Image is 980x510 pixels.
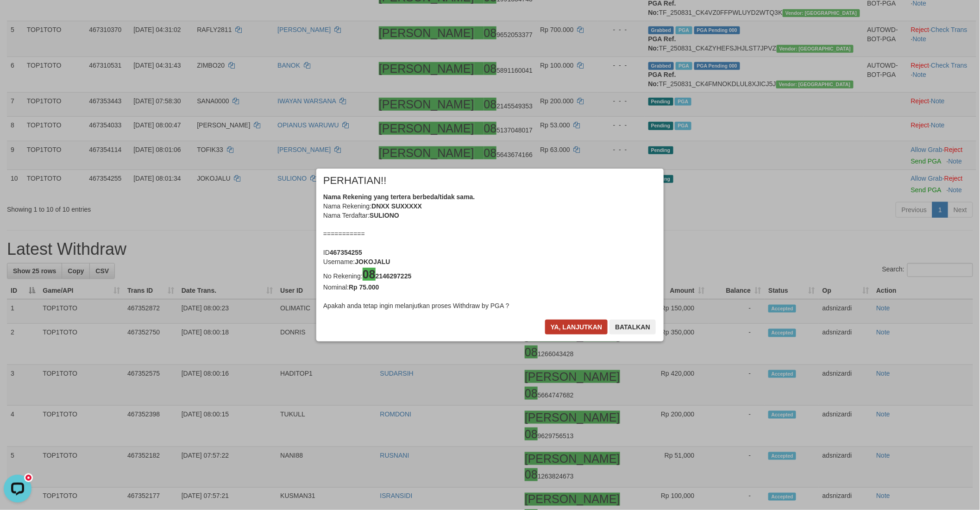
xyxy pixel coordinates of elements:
[355,258,390,265] b: JOKOJALU
[371,202,422,210] b: DNXX SUXXXXX
[323,176,387,185] span: PERHATIAN!!
[323,193,475,201] b: Nama Rekening yang tertera berbeda/tidak sama.
[4,4,31,31] button: Open LiveChat chat widget
[545,320,608,334] button: Ya, lanjutkan
[330,249,362,256] b: 467354255
[370,212,399,219] b: SULIONO
[24,2,33,11] div: new message indicator
[363,268,376,281] ah_el_jm_1756146672679: 08
[609,320,656,334] button: Batalkan
[323,192,657,311] div: Nama Rekening: Nama Terdaftar: =========== ID Username: No Rekening: Nominal: Apakah anda tetap i...
[349,283,379,291] b: Rp 75.000
[363,272,412,280] b: 2146297225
